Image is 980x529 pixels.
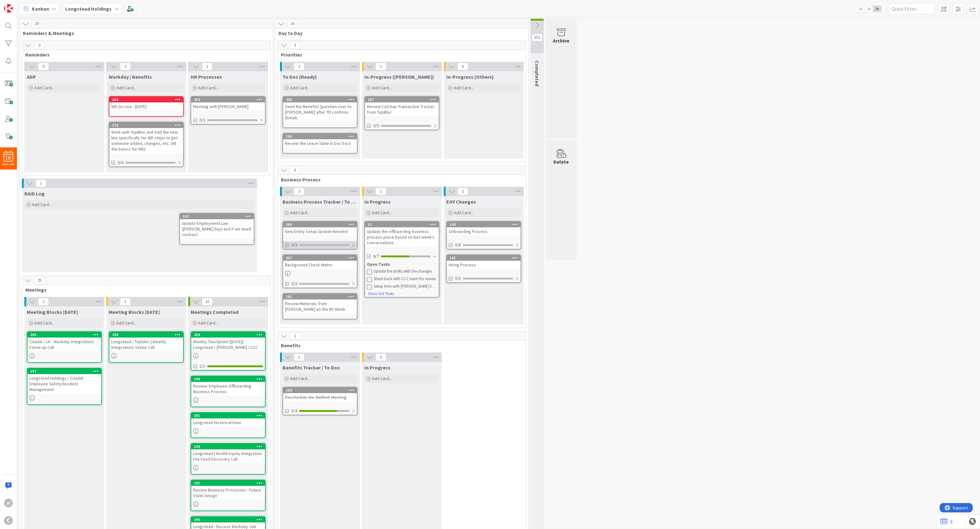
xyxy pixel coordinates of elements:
[191,413,265,427] div: 201Longstead Historical Data
[367,290,394,297] button: Show Full Tasks
[290,332,300,340] span: 1
[109,332,183,338] div: 198
[283,261,357,269] div: Background Check Matrix
[191,517,265,522] div: 195
[117,159,123,166] span: 0/4
[194,377,265,381] div: 199
[365,227,439,247] div: Update the offboarding business process piece based on last week's conversations
[291,242,297,248] span: 0/3
[281,52,518,58] span: Priorities
[283,294,357,313] div: 181Review Materials from [PERSON_NAME] on the NY Week
[27,74,36,80] span: ADP
[365,102,439,116] div: Review Catchup Transaction Tracker from TopBloc
[199,363,205,369] span: 1/1
[27,338,101,351] div: Citadel / LH - Workday Integrations Folow-up Call
[286,97,357,102] div: 206
[365,222,439,227] div: 12
[283,388,357,401] div: 182Reschedule the WellHub Meeting
[291,280,297,287] span: 0/3
[191,444,265,463] div: 196Longstead | Health Equity Integration File Feed Discovery Call
[191,418,265,427] div: Longstead Historical Data
[30,333,101,337] div: 205
[283,227,357,235] div: New Entity Setup Update Needed
[109,338,183,351] div: Longstead / Topbloc | Weekly Integrations Status Call
[38,298,49,305] span: 2
[447,261,521,269] div: Hiring Process
[873,6,882,12] span: 3x
[283,388,357,393] div: 182
[109,309,160,315] span: Meeting Blocks Tomorrow
[283,222,357,227] div: 208
[554,158,569,166] div: Delete
[194,517,265,522] div: 195
[447,222,521,227] div: 146
[455,242,461,248] span: 0/8
[888,3,935,14] input: Quick Filter...
[281,176,518,183] span: Business Process
[27,309,78,315] span: Meeting Blocks Today
[294,353,304,361] span: 1
[447,222,521,235] div: 146Onboarding Process
[116,85,136,91] span: Add Card...
[65,6,112,12] b: Longstead Holdings
[27,332,101,338] div: 205
[112,333,183,337] div: 198
[457,188,468,195] span: 2
[374,284,437,289] div: Setup time with [PERSON_NAME] to review
[294,63,304,70] span: 2
[553,37,570,44] div: Archive
[191,486,265,500] div: Review Business Processes - Future State Design
[24,190,45,197] span: RAID Log
[286,134,357,139] div: 169
[372,376,392,381] span: Add Card...
[290,42,300,49] span: 3
[374,269,437,274] div: Update the drafts with the changes
[191,97,265,102] div: 202
[283,393,357,401] div: Reschedule the WellHub Meeting
[283,97,357,102] div: 206
[191,376,265,382] div: 199
[283,97,357,122] div: 206Send the Benefits Question over to [PERSON_NAME] after TB confirms (Email)
[283,255,357,269] div: 207Background Check Matrix
[283,139,357,147] div: Review the Leave Table in DocTract
[454,85,474,91] span: Add Card...
[365,97,439,102] div: 167
[283,294,357,299] div: 181
[286,256,357,260] div: 207
[450,222,521,227] div: 146
[6,156,11,160] span: 16
[364,364,391,371] span: In Progress
[109,122,183,153] div: 173Work with TopBloc and Add the new line specifically for WD steps to get someone added, changes...
[191,376,265,396] div: 199Review: Employee Offboarding Business Process
[199,117,205,123] span: 0/2
[286,294,357,299] div: 181
[290,210,310,215] span: Add Card...
[373,122,379,129] span: 0/3
[446,199,476,205] span: EOY Changes
[446,74,494,80] span: In-Progress (Others)
[202,63,212,70] span: 1
[376,188,386,195] span: 1
[32,202,52,207] span: Add Card...
[282,199,357,205] span: Business Process Tracker / To Dos
[191,382,265,396] div: Review: Employee Offboarding Business Process
[191,480,265,486] div: 191
[23,30,265,36] span: Reminders & Meetings
[191,97,265,111] div: 202Meeting with [PERSON_NAME]
[294,188,304,195] span: 3
[27,368,101,374] div: 197
[180,214,254,219] div: 192
[286,222,357,227] div: 208
[13,1,28,8] span: Support
[376,63,386,70] span: 1
[34,277,45,284] span: 25
[287,20,298,27] span: 10
[286,388,357,393] div: 182
[109,122,183,128] div: 173
[191,102,265,111] div: Meeting with [PERSON_NAME]
[27,374,101,393] div: Longstead Holdings / Citadel - Employee Safety/Incident Management
[365,97,439,116] div: 167Review Catchup Transaction Tracker from TopBloc
[32,5,49,12] span: Kanban
[290,85,310,91] span: Add Card...
[4,516,13,525] div: C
